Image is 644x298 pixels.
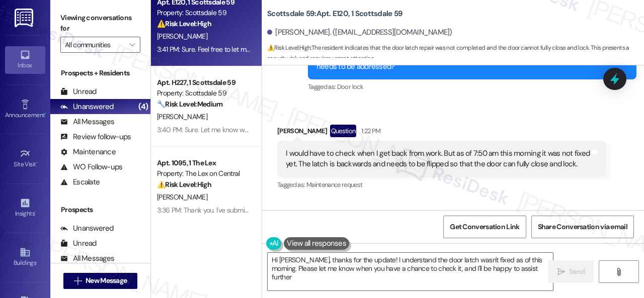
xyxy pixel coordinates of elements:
label: Viewing conversations for [60,10,140,37]
div: Unread [60,238,97,249]
input: All communities [65,37,124,53]
button: New Message [63,273,138,289]
div: Tagged as: [277,177,606,192]
span: • [35,209,36,216]
div: Unanswered [60,223,114,234]
div: All Messages [60,117,114,127]
div: Prospects + Residents [50,68,150,78]
div: Apt. H227, 1 Scottsdale 59 [157,77,250,88]
div: All Messages [60,253,114,264]
strong: 🔧 Risk Level: Medium [157,100,222,109]
textarea: Hi [PERSON_NAME], thanks for the update! I understand the door latch wasn't fixed as of this morn... [268,253,553,290]
strong: ⚠️ Risk Level: High [157,180,211,189]
button: Send [548,260,594,283]
div: Property: Scottsdale 59 [157,8,250,18]
div: Prospects [50,205,150,215]
div: WO Follow-ups [60,162,122,172]
i:  [74,277,82,285]
span: [PERSON_NAME] [157,32,207,41]
button: Get Conversation Link [443,216,526,238]
a: Insights • [5,194,45,222]
span: [PERSON_NAME] [157,192,207,202]
div: Property: Scottsdale 59 [157,88,250,98]
span: New Message [86,275,127,286]
div: 1:22 PM [359,126,380,136]
div: Review follow-ups [60,132,131,142]
strong: ⚠️ Risk Level: High [157,19,211,28]
span: Maintenance request [306,180,363,189]
span: Get Conversation Link [450,222,519,232]
div: Property: The Lex on Central [157,168,250,179]
i:  [129,41,135,49]
b: Scottsdale 59: Apt. E120, 1 Scottsdale 59 [267,9,403,19]
div: (4) [136,99,150,115]
span: • [36,159,38,166]
div: Unanswered [60,102,114,112]
span: • [45,110,46,117]
span: : The resident indicates that the door latch repair was not completed and the door cannot fully c... [267,43,644,64]
div: 3:40 PM: Sure. Let me know when you've had a chance to check your disposal. Thank you. [157,125,419,134]
img: ResiDesk Logo [15,9,35,27]
span: [PERSON_NAME] [157,112,207,121]
strong: ⚠️ Risk Level: High [267,44,310,52]
span: Send [569,266,585,277]
div: Tagged as: [308,79,636,94]
div: Unread [60,86,97,97]
a: Buildings [5,244,45,271]
i:  [557,268,565,276]
a: Site Visit • [5,145,45,172]
div: 3:41 PM: Sure. Feel free to let me know if further assistance is required. Thank you! [157,45,393,54]
div: I would have to check when I get back from work. But as of 7:50 am this morning it was not fixed ... [286,148,590,170]
div: [PERSON_NAME]. ([EMAIL_ADDRESS][DOMAIN_NAME]) [267,27,452,38]
div: Escalate [60,177,100,187]
span: Door lock [337,82,363,91]
i:  [615,268,622,276]
div: Question [330,125,357,137]
div: Apt. 1095, 1 The Lex [157,158,250,168]
div: 3:36 PM: Thank you. I've submitted a work order for that, too. Enjoy your day! [157,206,378,215]
button: Share Conversation via email [531,216,634,238]
div: Maintenance [60,147,116,157]
div: [PERSON_NAME] [277,125,606,141]
span: Share Conversation via email [538,222,627,232]
a: Inbox [5,46,45,73]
